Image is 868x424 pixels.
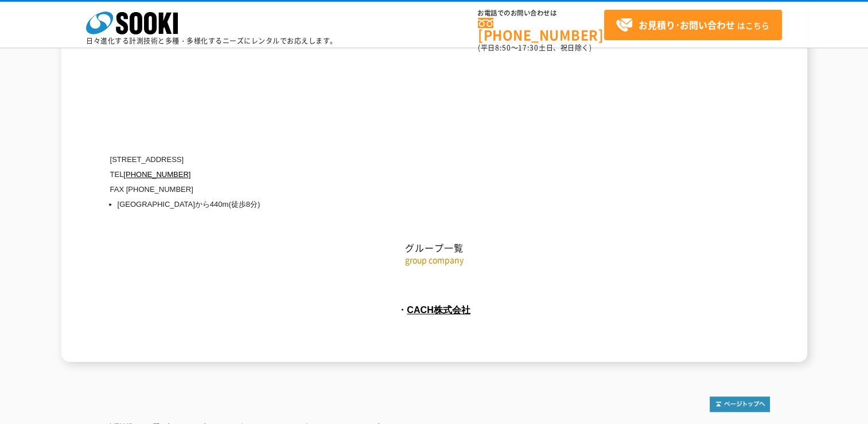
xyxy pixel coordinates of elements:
span: お電話でのお問い合わせは [478,10,604,17]
a: CACH株式会社 [407,304,470,315]
a: [PHONE_NUMBER] [478,18,604,41]
span: (平日 ～ 土日、祝日除く) [478,43,591,53]
p: FAX [PHONE_NUMBER] [110,182,661,197]
h2: グループ一覧 [99,127,770,254]
p: group company [99,254,770,266]
span: はこちら [616,17,769,34]
a: [PHONE_NUMBER] [123,170,190,179]
p: 日々進化する計測技術と多種・多様化するニーズにレンタルでお応えします。 [86,37,337,44]
p: [STREET_ADDRESS] [110,152,661,167]
span: 17:30 [518,43,539,53]
strong: お見積り･お問い合わせ [639,18,735,32]
p: ・ [99,300,770,319]
li: [GEOGRAPHIC_DATA]から440m(徒歩8分) [118,197,661,212]
p: TEL [110,167,661,182]
span: 8:50 [495,43,511,53]
img: トップページへ [710,396,770,412]
a: お見積り･お問い合わせはこちら [604,10,782,40]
